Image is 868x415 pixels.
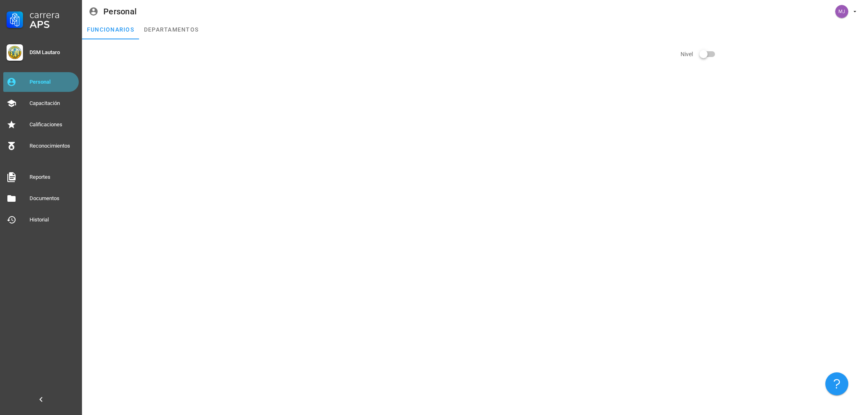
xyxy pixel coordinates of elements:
div: Personal [30,79,75,85]
div: Historial [30,217,75,223]
div: Carrera [30,10,75,20]
div: DSM Lautaro [30,49,75,56]
a: Personal [3,72,79,92]
div: Personal [103,7,137,16]
div: Calificaciones [30,121,75,128]
a: Historial [3,210,79,230]
div: APS [30,20,75,30]
div: Nivel [681,44,863,64]
div: Reconocimientos [30,143,75,149]
div: Capacitación [30,100,75,107]
a: Documentos [3,189,79,208]
div: avatar [835,5,848,18]
div: Reportes [30,174,75,180]
a: Capacitación [3,93,79,113]
a: funcionarios [82,20,139,39]
a: departamentos [139,20,203,39]
a: Reconocimientos [3,136,79,156]
a: Reportes [3,167,79,187]
a: Calificaciones [3,115,79,135]
div: Documentos [30,195,75,202]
